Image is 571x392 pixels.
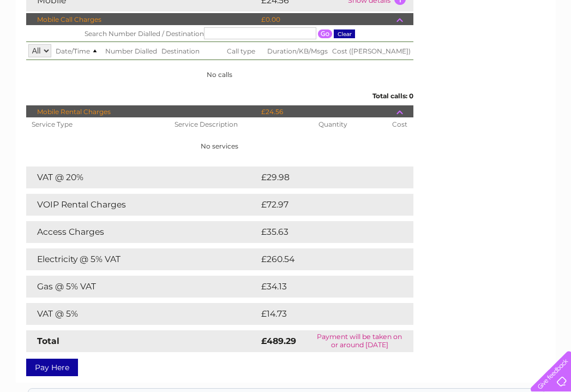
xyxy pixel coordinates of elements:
[313,117,387,132] th: Quantity
[259,13,396,26] td: £0.00
[259,276,390,298] td: £34.13
[26,132,413,161] td: No services
[169,117,314,132] th: Service Description
[26,221,259,243] td: Access Charges
[259,194,391,216] td: £72.97
[332,47,411,55] span: Cost ([PERSON_NAME])
[306,330,413,352] td: Payment will be taken on or around [DATE]
[26,25,413,42] th: Search Number Dialled / Destination
[37,336,59,346] strong: Total
[26,276,259,298] td: Gas @ 5% VAT
[437,46,470,55] a: Telecoms
[26,105,259,118] td: Mobile Rental Charges
[28,6,544,53] div: Clear Business is a trading name of Verastar Limited (registered in [GEOGRAPHIC_DATA] No. 3667643...
[259,167,392,188] td: £29.98
[535,46,561,55] a: Log out
[259,303,390,325] td: £14.73
[267,47,328,55] span: Duration/KB/Msgs
[26,13,259,26] td: Mobile Call Charges
[26,60,413,90] td: No calls
[56,47,101,55] span: Date/Time
[406,46,430,55] a: Energy
[498,46,525,55] a: Contact
[387,117,413,132] th: Cost
[20,28,76,62] img: logo.png
[161,47,200,55] span: Destination
[261,336,296,346] strong: £489.29
[26,248,259,270] td: Electricity @ 5% VAT
[26,90,413,100] div: Total calls: 0
[365,5,441,19] a: 0333 014 3131
[105,47,157,55] span: Number Dialled
[476,46,492,55] a: Blog
[26,194,259,216] td: VOIP Rental Charges
[227,47,255,55] span: Call type
[26,303,259,325] td: VAT @ 5%
[26,359,78,376] a: Pay Here
[259,221,391,243] td: £35.63
[259,248,394,270] td: £260.54
[26,117,169,132] th: Service Type
[379,46,400,55] a: Water
[259,105,396,118] td: £24.56
[26,167,259,188] td: VAT @ 20%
